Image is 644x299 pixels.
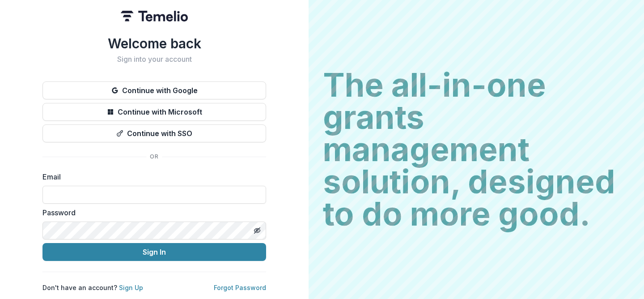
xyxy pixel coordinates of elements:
[214,284,266,291] a: Forgot Password
[42,55,266,64] h2: Sign into your account
[42,103,266,121] button: Continue with Microsoft
[42,35,266,51] h1: Welcome back
[121,11,188,21] img: Temelio
[42,81,266,99] button: Continue with Google
[42,207,261,218] label: Password
[42,283,143,292] p: Don't have an account?
[42,171,261,182] label: Email
[119,284,143,291] a: Sign Up
[42,243,266,261] button: Sign In
[250,223,264,238] button: Toggle password visibility
[42,124,266,142] button: Continue with SSO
